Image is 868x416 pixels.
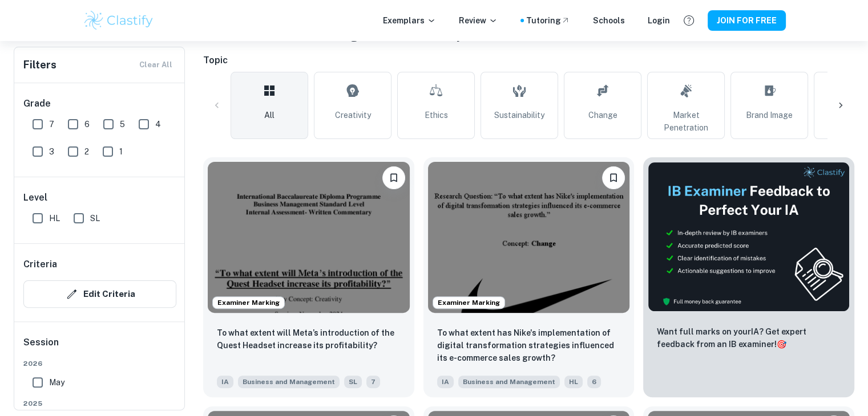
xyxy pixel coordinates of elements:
[23,258,57,271] h6: Criteria
[49,212,60,225] span: HL
[602,166,625,189] button: Please log in to bookmark exemplars
[425,109,448,121] span: Ethics
[23,358,176,369] span: 2026
[423,157,635,397] a: Examiner MarkingPlease log in to bookmark exemplarsTo what extent has Nike's implementation of di...
[49,118,54,130] span: 7
[84,145,89,158] span: 2
[23,97,176,111] h6: Grade
[494,109,544,121] span: Sustainability
[458,376,560,388] span: Business and Management
[643,157,854,397] a: ThumbnailWant full marks on yourIA? Get expert feedback from an IB examiner!
[652,109,720,134] span: Market Penetration
[23,336,176,358] h6: Session
[593,14,625,27] a: Schools
[213,297,284,308] span: Examiner Marking
[264,109,274,121] span: All
[777,340,786,349] span: 🎯
[23,280,176,308] button: Edit Criteria
[657,325,841,350] p: Want full marks on your IA ? Get expert feedback from an IB examiner!
[708,10,786,31] button: JOIN FOR FREE
[155,118,161,130] span: 4
[203,54,854,67] h6: Topic
[648,162,850,312] img: Thumbnail
[335,109,371,121] span: Creativity
[23,191,176,205] h6: Level
[84,118,90,130] span: 6
[344,376,362,388] span: SL
[526,14,570,27] a: Tutoring
[648,14,670,27] a: Login
[217,327,401,352] p: To what extent will Meta’s introduction of the Quest Headset increase its profitability?
[382,166,405,189] button: Please log in to bookmark exemplars
[49,145,54,158] span: 3
[366,376,380,388] span: 7
[238,376,340,388] span: Business and Management
[120,118,125,130] span: 5
[588,109,617,121] span: Change
[428,162,630,313] img: Business and Management IA example thumbnail: To what extent has Nike's implementation
[203,157,414,397] a: Examiner MarkingPlease log in to bookmark exemplarsTo what extent will Meta’s introduction of the...
[437,327,621,364] p: To what extent has Nike's implementation of digital transformation strategies influenced its e-co...
[23,398,176,409] span: 2025
[459,14,498,27] p: Review
[217,376,233,388] span: IA
[679,11,699,30] button: Help and Feedback
[208,162,410,313] img: Business and Management IA example thumbnail: To what extent will Meta’s introduction
[49,376,64,389] span: May
[383,14,436,27] p: Exemplars
[437,376,454,388] span: IA
[746,109,793,121] span: Brand Image
[23,57,56,73] h6: Filters
[564,376,583,388] span: HL
[119,145,123,158] span: 1
[433,297,504,308] span: Examiner Marking
[90,212,100,225] span: SL
[587,376,601,388] span: 6
[83,9,155,32] img: Clastify logo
